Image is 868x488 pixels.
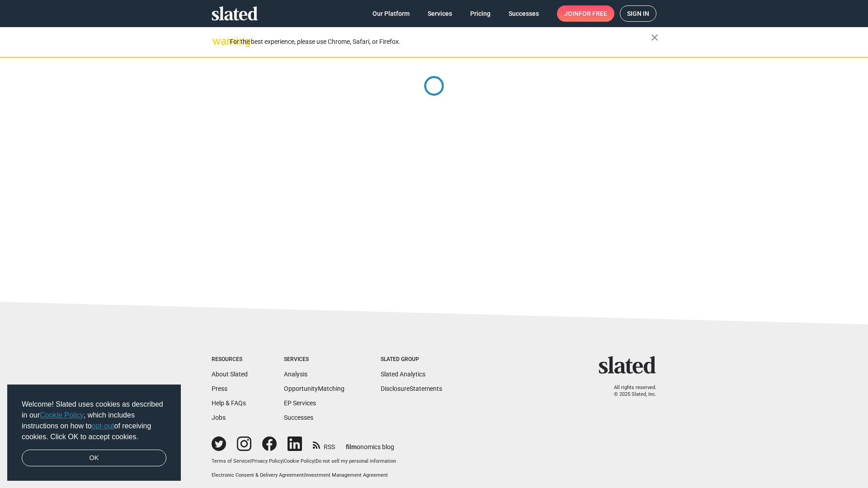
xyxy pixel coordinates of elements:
[92,422,114,430] a: opt-out
[305,472,388,478] a: Investment Management Agreement
[557,5,614,22] a: Joinfor free
[463,5,498,22] a: Pricing
[212,399,246,407] a: Help & FAQs
[22,399,166,442] span: Welcome! Slated uses cookies as described in our , which includes instructions on how to of recei...
[212,36,223,47] mat-icon: warning
[251,458,283,464] a: Privacy Policy
[604,385,656,398] p: All rights reserved. © 2025 Slated, Inc.
[230,36,651,48] div: For the best experience, please use Chrome, Safari, or Firefox.
[284,371,307,378] a: Analysis
[381,356,442,363] div: Slated Group
[250,458,251,464] span: |
[212,472,304,478] a: Electronic Consent & Delivery Agreement
[509,5,539,22] span: Successes
[304,472,305,478] span: |
[346,436,394,451] a: filmonomics blog
[470,5,491,22] span: Pricing
[314,458,316,464] span: |
[40,411,84,419] a: Cookie Policy
[7,385,181,481] div: cookieconsent
[22,450,166,467] a: dismiss cookie message
[579,5,607,22] span: for free
[627,6,649,21] span: Sign in
[212,414,226,421] a: Jobs
[212,458,250,464] a: Terms of Service
[284,356,344,363] div: Services
[284,385,344,392] a: OpportunityMatching
[284,399,316,407] a: EP Services
[620,5,656,22] a: Sign in
[283,458,284,464] span: |
[428,5,452,22] span: Services
[420,5,459,22] a: Services
[365,5,417,22] a: Our Platform
[284,414,313,421] a: Successes
[212,385,227,392] a: Press
[649,32,660,43] mat-icon: close
[346,443,357,450] span: film
[564,5,607,22] span: Join
[284,458,314,464] a: Cookie Policy
[316,458,396,465] button: Do not sell my personal information
[501,5,546,22] a: Successes
[212,371,248,378] a: About Slated
[212,356,248,363] div: Resources
[381,385,442,392] a: DisclosureStatements
[373,5,410,22] span: Our Platform
[381,371,425,378] a: Slated Analytics
[313,437,335,451] a: RSS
